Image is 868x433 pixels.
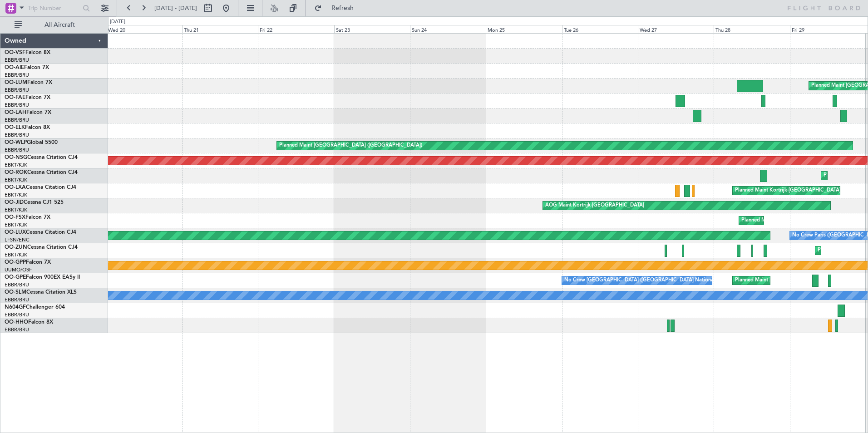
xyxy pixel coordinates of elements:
[5,65,24,70] span: OO-AIE
[5,132,29,138] a: EBBR/BRU
[5,305,26,310] span: N604GF
[5,207,27,213] a: EBKT/KJK
[5,117,29,123] a: EBBR/BRU
[5,311,29,318] a: EBBR/BRU
[5,125,50,130] a: OO-ELKFalcon 8X
[741,214,847,227] div: Planned Maint Kortrijk-[GEOGRAPHIC_DATA]
[5,230,76,235] a: OO-LUXCessna Citation CJ4
[258,25,334,33] div: Fri 22
[154,4,197,12] span: [DATE] - [DATE]
[545,199,644,212] div: AOG Maint Kortrijk-[GEOGRAPHIC_DATA]
[5,281,29,288] a: EBBR/BRU
[5,320,28,325] span: OO-HHO
[735,184,841,197] div: Planned Maint Kortrijk-[GEOGRAPHIC_DATA]
[5,140,58,145] a: OO-WLPGlobal 5500
[5,95,25,100] span: OO-FAE
[5,50,50,55] a: OO-VSFFalcon 8X
[638,25,714,33] div: Wed 27
[5,80,52,85] a: OO-LUMFalcon 7X
[5,260,26,265] span: OO-GPP
[564,274,716,287] div: No Crew [GEOGRAPHIC_DATA] ([GEOGRAPHIC_DATA] National)
[5,305,65,310] a: N604GFChallenger 604
[5,110,26,115] span: OO-LAH
[5,155,78,160] a: OO-NSGCessna Citation CJ4
[5,290,77,295] a: OO-SLMCessna Citation XLS
[5,266,32,273] a: UUMO/OSF
[5,50,25,55] span: OO-VSF
[5,57,29,64] a: EBBR/BRU
[24,22,96,28] span: All Aircraft
[5,147,29,153] a: EBBR/BRU
[5,200,64,205] a: OO-JIDCessna CJ1 525
[5,245,78,250] a: OO-ZUNCessna Citation CJ4
[5,290,26,295] span: OO-SLM
[5,251,27,258] a: EBKT/KJK
[5,110,51,115] a: OO-LAHFalcon 7X
[410,25,486,33] div: Sun 24
[5,95,50,100] a: OO-FAEFalcon 7X
[334,25,410,33] div: Sat 23
[5,185,76,190] a: OO-LXACessna Citation CJ4
[5,87,29,93] a: EBBR/BRU
[5,215,25,220] span: OO-FSX
[790,25,866,33] div: Fri 29
[5,326,29,333] a: EBBR/BRU
[324,5,362,11] span: Refresh
[5,192,27,198] a: EBKT/KJK
[5,162,27,168] a: EBKT/KJK
[562,25,638,33] div: Tue 26
[5,296,29,303] a: EBBR/BRU
[486,25,562,33] div: Mon 25
[5,245,27,250] span: OO-ZUN
[5,170,78,175] a: OO-ROKCessna Citation CJ4
[5,260,51,265] a: OO-GPPFalcon 7X
[5,80,27,85] span: OO-LUM
[5,72,29,79] a: EBBR/BRU
[310,1,365,15] button: Refresh
[28,1,80,15] input: Trip Number
[5,200,24,205] span: OO-JID
[5,155,27,160] span: OO-NSG
[714,25,789,33] div: Thu 28
[5,275,26,280] span: OO-GPE
[182,25,258,33] div: Thu 21
[5,275,80,280] a: OO-GPEFalcon 900EX EASy II
[5,215,50,220] a: OO-FSXFalcon 7X
[5,140,27,145] span: OO-WLP
[5,65,49,70] a: OO-AIEFalcon 7X
[106,25,182,33] div: Wed 20
[10,18,99,32] button: All Aircraft
[5,230,26,235] span: OO-LUX
[5,170,27,175] span: OO-ROK
[5,320,53,325] a: OO-HHOFalcon 8X
[110,18,125,26] div: [DATE]
[5,221,27,228] a: EBKT/KJK
[5,102,29,108] a: EBBR/BRU
[279,139,422,153] div: Planned Maint [GEOGRAPHIC_DATA] ([GEOGRAPHIC_DATA])
[5,177,27,183] a: EBKT/KJK
[5,185,26,190] span: OO-LXA
[5,236,30,243] a: LFSN/ENC
[5,125,25,130] span: OO-ELK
